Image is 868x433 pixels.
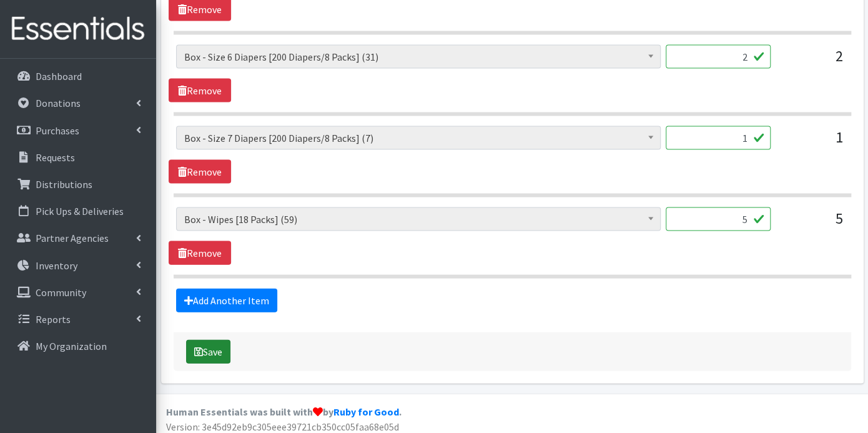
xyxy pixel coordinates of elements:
[169,160,231,184] a: Remove
[666,207,771,231] input: Quantity
[666,45,771,69] input: Quantity
[5,8,151,50] img: HumanEssentials
[36,313,71,326] p: Reports
[5,172,151,197] a: Distributions
[176,45,661,69] span: Box - Size 6 Diapers [200 Diapers/8 Packs] (31)
[666,126,771,150] input: Quantity
[5,307,151,332] a: Reports
[333,406,399,418] a: Ruby for Good
[781,126,843,160] div: 1
[36,151,75,164] p: Requests
[5,64,151,89] a: Dashboard
[781,45,843,79] div: 2
[184,48,653,66] span: Box - Size 6 Diapers [200 Diapers/8 Packs] (31)
[5,253,151,278] a: Inventory
[5,334,151,359] a: My Organization
[36,286,86,299] p: Community
[5,280,151,305] a: Community
[5,145,151,170] a: Requests
[169,241,231,265] a: Remove
[36,178,92,191] p: Distributions
[5,118,151,143] a: Purchases
[176,289,277,312] a: Add Another Item
[176,207,661,231] span: Box - Wipes [18 Packs] (59)
[166,406,402,418] strong: Human Essentials was built with by .
[36,97,81,109] p: Donations
[5,226,151,251] a: Partner Agencies
[184,129,653,147] span: Box - Size 7 Diapers [200 Diapers/8 Packs] (7)
[169,79,231,102] a: Remove
[5,199,151,224] a: Pick Ups & Deliveries
[36,340,107,352] p: My Organization
[36,232,109,244] p: Partner Agencies
[184,211,653,228] span: Box - Wipes [18 Packs] (59)
[176,126,661,150] span: Box - Size 7 Diapers [200 Diapers/8 Packs] (7)
[166,421,399,433] span: Version: 3e45d92eb9c305eee39721cb350cc05faa68e05d
[36,124,79,137] p: Purchases
[781,207,843,241] div: 5
[36,205,124,217] p: Pick Ups & Deliveries
[186,340,230,364] button: Save
[36,70,82,82] p: Dashboard
[36,259,77,272] p: Inventory
[5,91,151,116] a: Donations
